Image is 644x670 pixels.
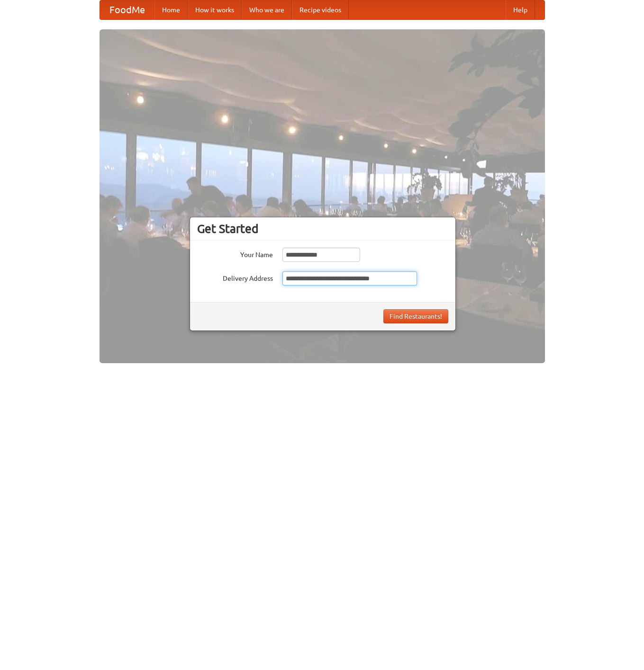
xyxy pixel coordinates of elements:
label: Delivery Address [197,271,273,283]
a: Recipe videos [292,0,349,19]
a: Home [154,0,188,19]
a: How it works [188,0,242,19]
button: Find Restaurants! [383,309,448,323]
a: Who we are [242,0,292,19]
h3: Get Started [197,222,448,236]
a: FoodMe [100,0,154,19]
label: Your Name [197,248,273,259]
a: Help [506,0,535,19]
